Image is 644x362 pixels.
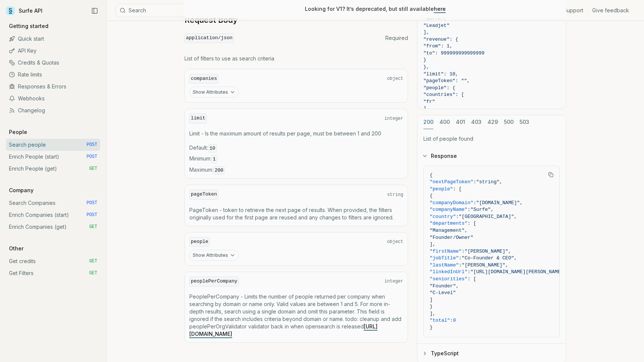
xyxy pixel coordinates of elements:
span: : [473,200,476,206]
span: } [430,325,433,330]
span: "C-Level" [430,290,456,296]
span: : [ [467,221,476,226]
span: Required [385,34,408,42]
span: ], [423,106,429,111]
code: limit [189,113,207,124]
code: 10 [208,144,217,153]
span: "linkedInUrl" [430,269,467,275]
span: "firstName" [430,249,462,254]
span: "fr" [423,99,435,104]
span: , [514,255,517,261]
a: API Key [6,45,100,57]
code: peoplePerCompany [189,277,239,287]
a: Enrich Companies (start) POST [6,209,100,221]
span: "[PERSON_NAME]" [465,249,508,254]
a: Webhooks [6,93,100,104]
span: } [430,304,433,309]
p: List of filters to use as search criteria [184,55,408,62]
code: companies [189,74,218,84]
span: "pageToken": "", [423,78,470,84]
span: ], [423,29,429,35]
p: List of people found [423,135,560,143]
a: Enrich Companies (get) GET [6,221,100,233]
span: 0 [453,318,456,323]
p: Other [6,245,26,252]
span: "departments" [430,221,467,226]
button: Search⌘K [116,4,302,17]
span: "[PERSON_NAME]" [462,262,505,268]
span: integer [385,116,403,122]
span: "country" [430,214,456,219]
span: : [456,214,459,219]
span: : [459,255,462,261]
span: : [ [453,186,461,192]
code: people [189,237,210,247]
button: Show Attributes [189,87,239,98]
button: Show Attributes [189,250,239,261]
p: PeoplePerCompany - Limits the number of people returned per company when searching by domain or n... [189,293,403,338]
span: { [430,172,433,178]
button: 429 [487,115,498,129]
div: Response [417,166,566,344]
span: }, [423,64,429,70]
span: ] [430,297,433,303]
a: Enrich People (get) GET [6,163,100,175]
span: "[URL][DOMAIN_NAME][PERSON_NAME]" [470,269,566,275]
code: pageToken [189,190,218,200]
span: "nextPageToken" [430,179,473,185]
code: 200 [213,166,225,175]
p: Getting started [6,22,51,30]
span: "Management" [430,228,465,233]
button: 403 [471,115,482,129]
code: application/json [184,33,234,43]
span: "Leadjet" [423,23,449,28]
span: "people": { [423,85,455,91]
span: "companyName" [430,207,467,212]
span: object [387,239,403,245]
a: here [434,6,446,12]
span: ], [430,241,436,247]
span: { [430,193,433,199]
span: GET [89,224,97,230]
button: 500 [504,115,514,129]
p: People [6,128,30,136]
span: POST [86,200,97,206]
button: 200 [423,115,433,129]
span: "to": 999999999999999 [423,50,484,56]
span: , [505,262,508,268]
span: integer [385,278,403,284]
span: "Founder/Owner" [430,235,473,240]
span: , [456,283,459,289]
a: Support [563,7,583,14]
span: "jobTitle" [430,255,459,261]
span: "Co-Founder & CEO" [462,255,514,261]
span: string [387,192,403,198]
span: : [473,179,476,185]
button: 400 [439,115,450,129]
span: "[DOMAIN_NAME]" [476,200,520,206]
a: Search Companies POST [6,197,100,209]
a: Enrich People (start) POST [6,151,100,163]
p: PageToken - token to retrieve the next page of results. When provided, the filters originally use... [189,206,403,221]
span: : [459,262,462,268]
a: Search people POST [6,139,100,151]
span: "string" [476,179,499,185]
span: , [520,200,523,206]
a: Quick start [6,33,100,45]
span: "seniorities" [430,276,467,282]
code: 1 [211,155,217,163]
a: Changelog [6,104,100,116]
span: , [465,228,468,233]
span: "[GEOGRAPHIC_DATA]" [459,214,514,219]
a: Credits & Quotas [6,57,100,69]
p: Looking for V1? It’s deprecated, but still available [305,5,446,13]
a: Get Filters GET [6,267,100,279]
span: "lastName" [430,262,459,268]
button: Copy Text [545,169,556,180]
a: Surfe API [6,5,42,16]
a: Get credits GET [6,255,100,267]
span: POST [86,154,97,160]
span: GET [89,166,97,172]
span: "from": 1, [423,43,452,49]
span: "Surfe" [470,207,491,212]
